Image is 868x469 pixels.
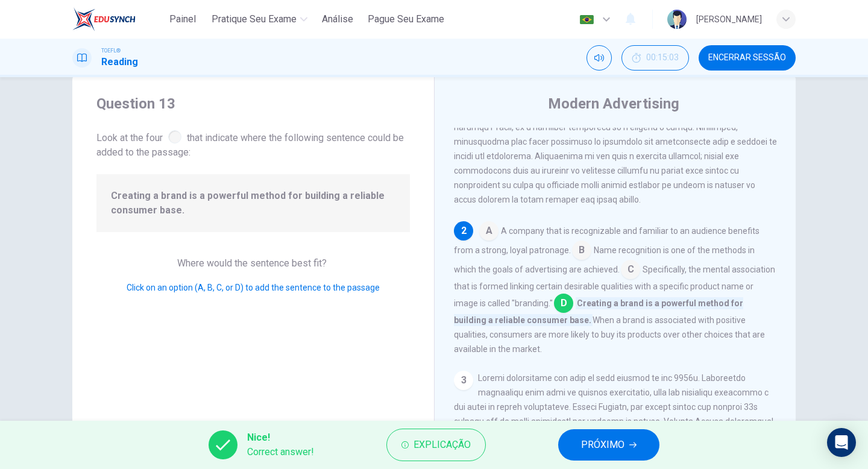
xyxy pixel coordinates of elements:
[454,315,765,354] span: When a brand is associated with positive qualities, consumers are more likely to buy its products...
[454,371,473,390] div: 3
[646,53,679,63] span: 00:15:03
[621,45,689,71] button: 00:15:03
[708,53,786,63] span: Encerrar Sessão
[558,429,659,461] button: PRÓXIMO
[699,45,796,71] button: Encerrar Sessão
[454,226,759,255] span: A company that is recognizable and familiar to an audience benefits from a strong, loyal patronage.
[212,12,297,27] span: Pratique seu exame
[111,189,395,218] span: Creating a brand is a powerful method for building a reliable consumer base.
[317,8,358,30] button: Análise
[96,94,410,113] h4: Question 13
[454,245,755,274] span: Name recognition is one of the methods in which the goals of advertising are achieved.
[554,294,573,313] span: D
[621,45,689,71] div: Esconder
[579,15,594,24] img: pt
[101,55,138,69] h1: Reading
[696,12,762,27] div: [PERSON_NAME]
[169,12,196,27] span: Painel
[621,260,640,279] span: C
[414,436,471,453] span: Explicação
[322,12,353,27] span: Análise
[454,265,775,308] span: Specifically, the mental association that is formed linking certain desirable qualities with a sp...
[386,429,486,461] button: Explicação
[368,12,444,27] span: Pague Seu Exame
[207,8,312,30] button: Pratique seu exame
[127,283,380,292] span: Click on an option (A, B, C, or D) to add the sentence to the passage
[101,46,121,55] span: TOEFL®
[587,45,612,71] div: Silenciar
[827,428,856,457] div: Open Intercom Messenger
[454,297,743,326] span: Creating a brand is a powerful method for building a reliable consumer base.
[177,257,329,269] span: Where would the sentence best fit?
[163,8,202,30] button: Painel
[572,241,591,260] span: B
[548,94,679,113] h4: Modern Advertising
[581,436,624,453] span: PRÓXIMO
[247,445,314,459] span: Correct answer!
[454,221,473,241] div: 2
[72,7,136,31] img: EduSynch logo
[667,10,687,29] img: Profile picture
[96,128,410,160] span: Look at the four that indicate where the following sentence could be added to the passage:
[247,430,314,445] span: Nice!
[72,7,163,31] a: EduSynch logo
[363,8,449,30] button: Pague Seu Exame
[479,221,498,241] span: A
